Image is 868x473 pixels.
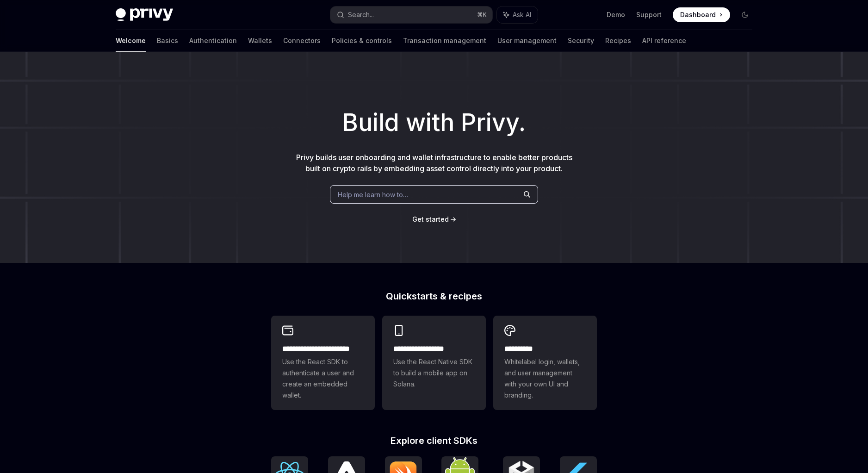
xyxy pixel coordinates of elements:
[504,356,586,401] span: Whitelabel login, wallets, and user management with your own UI and branding.
[642,30,686,52] a: API reference
[271,292,597,301] h2: Quickstarts & recipes
[296,153,572,173] span: Privy builds user onboarding and wallet infrastructure to enable better products built on crypto ...
[116,30,146,52] a: Welcome
[636,10,662,19] a: Support
[271,436,597,445] h2: Explore client SDKs
[412,215,449,224] a: Get started
[477,11,487,19] span: ⌘ K
[497,6,538,23] button: Ask AI
[403,30,486,52] a: Transaction management
[15,105,853,141] h1: Build with Privy.
[738,7,752,22] button: Toggle dark mode
[680,10,716,19] span: Dashboard
[116,8,173,21] img: dark logo
[282,356,364,401] span: Use the React SDK to authenticate a user and create an embedded wallet.
[513,10,531,19] span: Ask AI
[605,30,631,52] a: Recipes
[283,30,321,52] a: Connectors
[157,30,178,52] a: Basics
[412,215,449,223] span: Get started
[338,190,408,199] span: Help me learn how to…
[493,316,597,410] a: **** *****Whitelabel login, wallets, and user management with your own UI and branding.
[393,356,475,390] span: Use the React Native SDK to build a mobile app on Solana.
[568,30,594,52] a: Security
[332,30,392,52] a: Policies & controls
[497,30,557,52] a: User management
[607,10,625,19] a: Demo
[673,7,730,22] a: Dashboard
[189,30,237,52] a: Authentication
[248,30,272,52] a: Wallets
[330,6,492,23] button: Search...⌘K
[348,9,374,20] div: Search...
[382,316,486,410] a: **** **** **** ***Use the React Native SDK to build a mobile app on Solana.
